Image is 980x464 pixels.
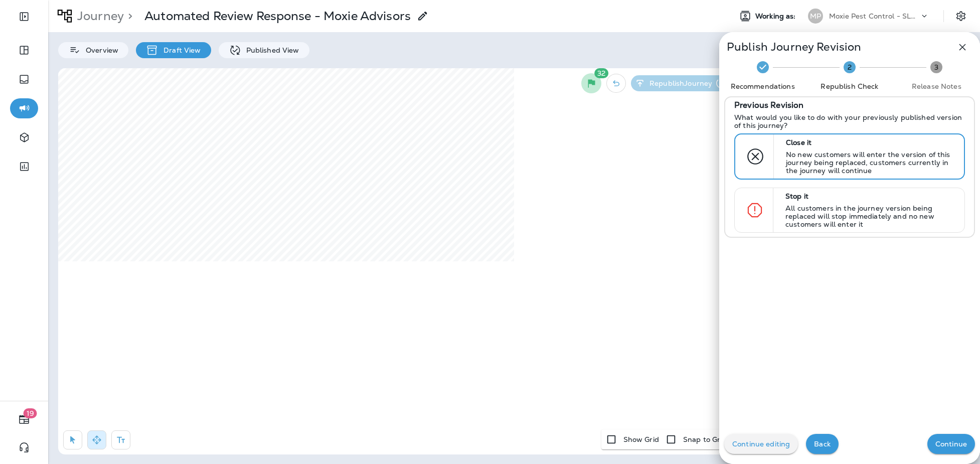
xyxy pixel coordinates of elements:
[786,150,955,175] p: No new customers will enter the version of this journey being replaced, customers currently in th...
[934,63,938,72] text: 3
[732,440,790,448] p: Continue editing
[723,81,802,91] span: Recommendations
[727,43,861,51] p: Publish Journey Revision
[927,434,975,454] button: Continue
[810,81,889,91] span: Republish Check
[848,63,852,72] text: 2
[785,204,955,228] p: All customers in the journey version being replaced will stop immediately and no new customers wi...
[806,434,839,454] button: Back
[724,434,798,454] button: Continue editing
[785,192,955,200] p: Stop it
[734,113,965,129] p: What would you like to do with your previously published version of this journey?
[734,101,803,109] p: Previous Revision
[814,440,831,448] p: Back
[935,440,967,448] p: Continue
[897,81,976,91] span: Release Notes
[786,138,955,146] p: Close it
